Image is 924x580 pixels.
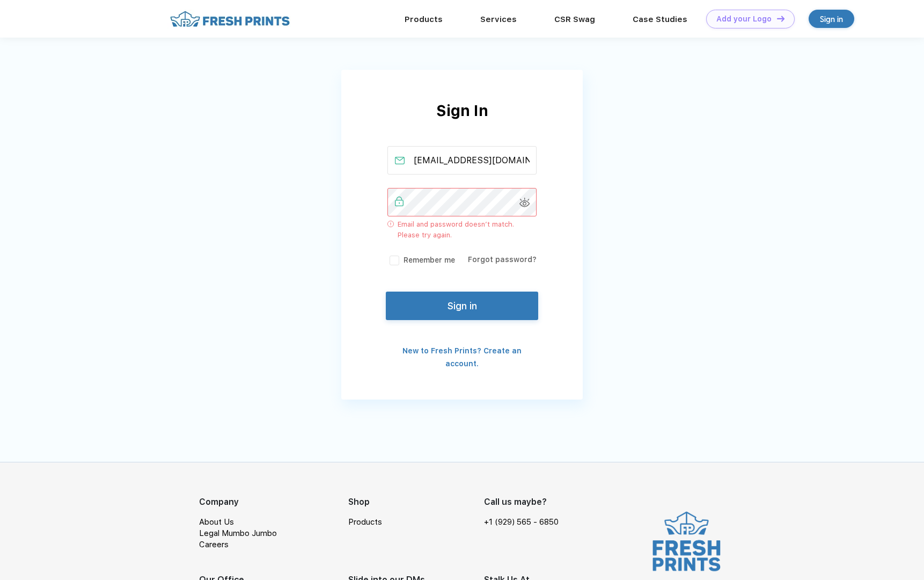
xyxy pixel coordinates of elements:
[348,496,484,509] div: Shop
[716,15,772,24] div: Add your Logo
[519,198,530,207] img: show_password.svg
[777,16,784,21] img: DT
[199,496,348,509] div: Company
[809,10,854,28] a: Sign in
[199,528,277,538] a: Legal Mumbo Jumbo
[199,540,229,549] a: Careers
[167,10,293,28] img: fo%20logo%202.webp
[348,517,382,527] a: Products
[386,292,538,320] button: Sign in
[484,517,559,528] a: +1 (929) 565 - 6850
[405,15,443,24] a: Products
[484,496,566,509] div: Call us maybe?
[387,146,537,175] input: Email
[398,219,537,240] span: Email and password doesn’t match. Please try again.
[395,157,405,164] img: email_active.svg
[341,99,583,146] div: Sign In
[387,221,394,227] img: error_icon_desktop.svg
[468,255,537,264] a: Forgot password?
[395,197,404,206] img: password_active.svg
[820,13,843,25] div: Sign in
[402,346,522,368] a: New to Fresh Prints? Create an account.
[199,517,234,527] a: About Us
[387,255,455,266] label: Remember me
[648,509,725,574] img: logo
